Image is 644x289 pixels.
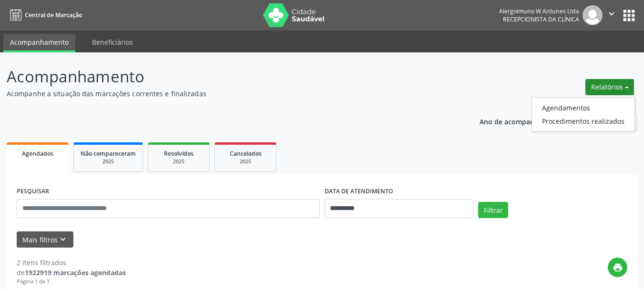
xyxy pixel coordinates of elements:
button: print [608,258,627,277]
p: Ano de acompanhamento [480,115,564,127]
i: print [613,262,623,273]
label: PESQUISAR [17,184,49,199]
div: Página 1 de 1 [17,278,126,286]
label: DATA DE ATENDIMENTO [325,184,393,199]
p: Acompanhamento [7,65,448,89]
button: apps [621,7,637,24]
a: Procedimentos realizados [532,114,634,128]
a: Central de Marcação [7,7,82,23]
a: Agendamentos [532,101,634,114]
p: Acompanhe a situação das marcações correntes e finalizadas [7,89,448,99]
a: Acompanhamento [3,34,75,52]
span: Cancelados [230,149,262,158]
span: Central de Marcação [25,11,82,19]
div: Alergoimuno W Antunes Ltda [499,7,579,15]
button: Filtrar [478,202,508,218]
button: Mais filtroskeyboard_arrow_down [17,231,73,248]
img: img [583,5,603,25]
span: Não compareceram [81,149,136,158]
a: Beneficiários [85,34,140,50]
div: de [17,268,126,278]
strong: 1922919 marcações agendadas [25,268,126,277]
i:  [606,9,617,19]
div: 2025 [81,158,136,165]
i: keyboard_arrow_down [58,234,68,245]
div: 2025 [222,158,269,165]
button:  [603,5,621,25]
div: 2025 [155,158,203,165]
button: Relatórios [585,79,634,95]
div: 2 itens filtrados [17,258,126,268]
ul: Relatórios [532,97,635,131]
span: Recepcionista da clínica [503,15,579,23]
span: Agendados [22,149,53,158]
span: Resolvidos [164,149,194,158]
